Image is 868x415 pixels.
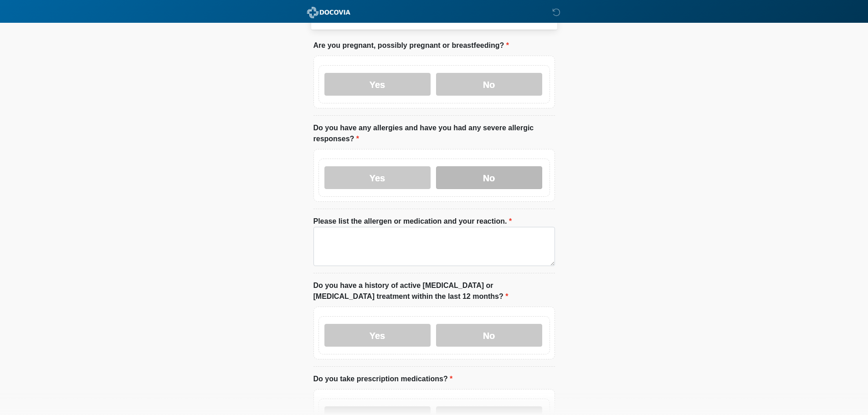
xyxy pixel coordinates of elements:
label: Yes [324,73,431,96]
label: Do you take prescription medications? [313,374,453,384]
label: Please list the allergen or medication and your reaction. [313,216,512,227]
label: Yes [324,166,431,189]
label: No [436,73,542,96]
img: ABC Med Spa- GFEase Logo [304,7,353,18]
label: No [436,324,542,347]
label: Do you have a history of active [MEDICAL_DATA] or [MEDICAL_DATA] treatment within the last 12 mon... [313,280,555,302]
label: Yes [324,324,431,347]
label: Do you have any allergies and have you had any severe allergic responses? [313,123,555,144]
label: No [436,166,542,189]
label: Are you pregnant, possibly pregnant or breastfeeding? [313,40,509,51]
